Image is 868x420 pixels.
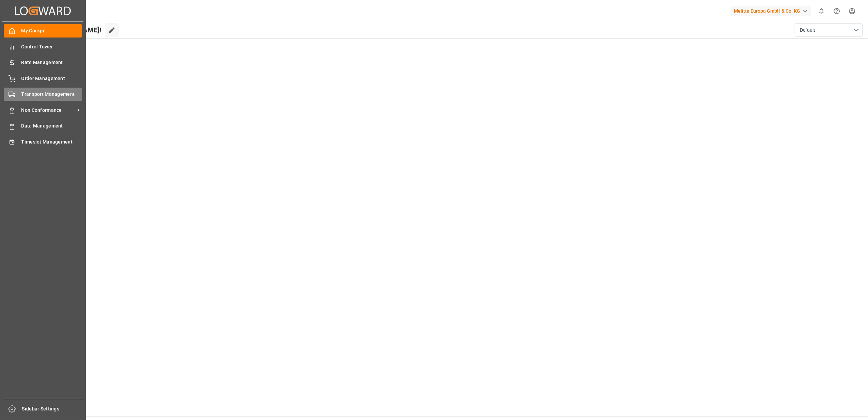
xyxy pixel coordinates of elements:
[4,88,82,101] a: Transport Management
[800,27,815,34] span: Default
[21,59,82,66] span: Rate Management
[21,122,82,130] span: Data Management
[4,24,82,37] a: My Cockpit
[731,6,811,16] div: Melitta Europa GmbH & Co. KG
[814,3,829,19] button: show 0 new notifications
[21,75,82,82] span: Order Management
[4,40,82,53] a: Control Tower
[21,43,82,50] span: Control Tower
[829,3,845,19] button: Help Center
[4,119,82,133] a: Data Management
[22,405,83,412] span: Sidebar Settings
[4,72,82,85] a: Order Management
[21,91,82,98] span: Transport Management
[21,138,82,146] span: Timeslot Management
[4,56,82,69] a: Rate Management
[731,4,814,17] button: Melitta Europa GmbH & Co. KG
[21,27,82,34] span: My Cockpit
[795,24,863,36] button: open menu
[4,135,82,148] a: Timeslot Management
[21,107,75,114] span: Non Conformance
